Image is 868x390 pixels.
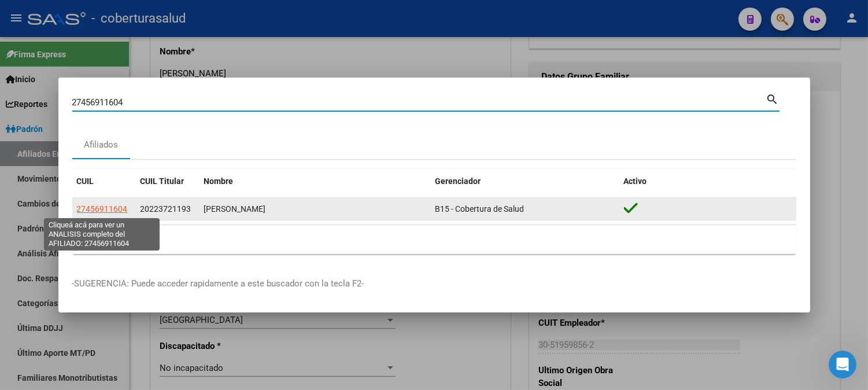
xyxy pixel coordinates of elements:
span: B15 - Cobertura de Salud [435,204,525,214]
div: 1 total [72,225,796,254]
p: -SUGERENCIA: Puede acceder rapidamente a este buscador con la tecla F2- [72,277,796,290]
div: [PERSON_NAME] [204,203,426,216]
datatable-header-cell: Nombre [200,169,431,194]
datatable-header-cell: CUIL Titular [136,169,200,194]
datatable-header-cell: Activo [619,169,796,194]
span: Gerenciador [435,176,481,186]
mat-icon: search [766,91,780,105]
div: Afiliados [84,138,118,152]
span: 27456911604 [77,204,128,214]
span: Activo [624,176,647,186]
datatable-header-cell: Gerenciador [431,169,619,194]
span: CUIL [77,176,94,186]
iframe: Intercom live chat [829,351,856,378]
span: Nombre [204,176,234,186]
span: CUIL Titular [141,176,184,186]
datatable-header-cell: CUIL [72,169,136,194]
span: 20223721193 [141,204,191,214]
